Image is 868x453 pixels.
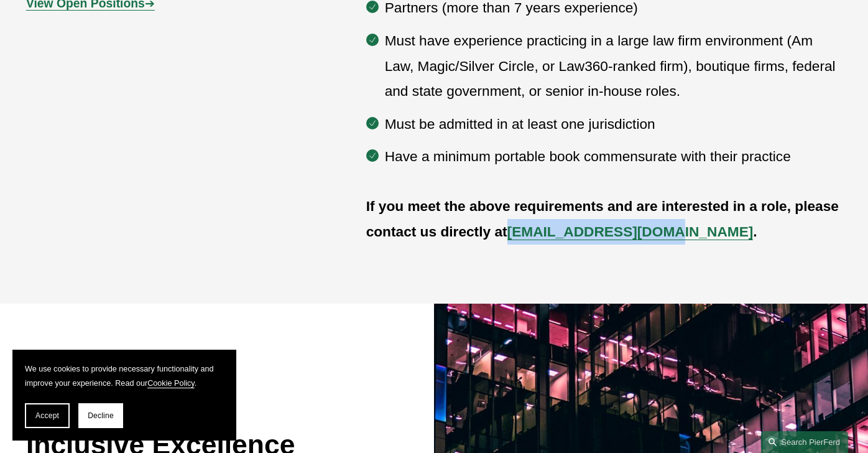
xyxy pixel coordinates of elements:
p: Must be admitted in at least one jurisdiction [385,111,843,137]
p: Have a minimum portable book commensurate with their practice [385,144,843,169]
section: Cookie banner [12,350,236,441]
a: Cookie Policy [147,379,195,388]
button: Accept [25,403,70,428]
button: Decline [78,403,123,428]
strong: . [753,223,757,240]
p: Must have experience practicing in a large law firm environment (Am Law, Magic/Silver Circle, or ... [385,28,843,105]
p: We use cookies to provide necessary functionality and improve your experience. Read our . [25,362,224,391]
a: Search this site [761,431,848,453]
span: Accept [35,411,59,420]
a: [EMAIL_ADDRESS][DOMAIN_NAME] [507,223,754,240]
span: Decline [88,411,114,420]
strong: If you meet the above requirements and are interested in a role, please contact us directly at [366,198,843,240]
